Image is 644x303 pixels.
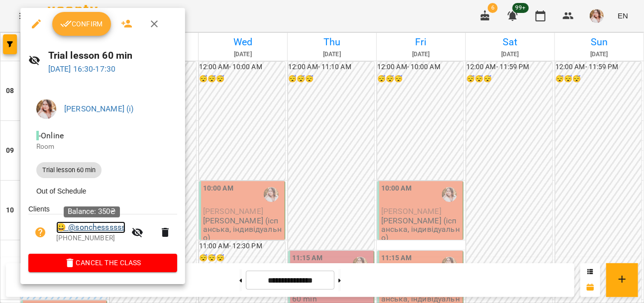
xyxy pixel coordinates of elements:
p: Room [36,142,169,152]
p: [PHONE_NUMBER] [56,233,125,243]
img: cd58824c68fe8f7eba89630c982c9fb7.jpeg [36,99,56,119]
span: Trial lesson 60 min [36,166,102,175]
span: Cancel the class [36,257,169,269]
button: Confirm [52,12,111,36]
span: Confirm [60,18,103,30]
ul: Clients [28,204,177,254]
button: Unpaid. Bill the attendance? [28,220,52,244]
a: [PERSON_NAME] (і) [64,104,134,113]
a: [DATE] 16:30-17:30 [48,64,116,74]
span: Balance: 350₴ [68,207,116,216]
li: Out of Schedule [28,182,177,200]
span: - Online [36,131,66,140]
a: 😀 @sonchessssss [56,221,125,233]
h6: Trial lesson 60 min [48,48,177,63]
button: Cancel the class [28,254,177,272]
